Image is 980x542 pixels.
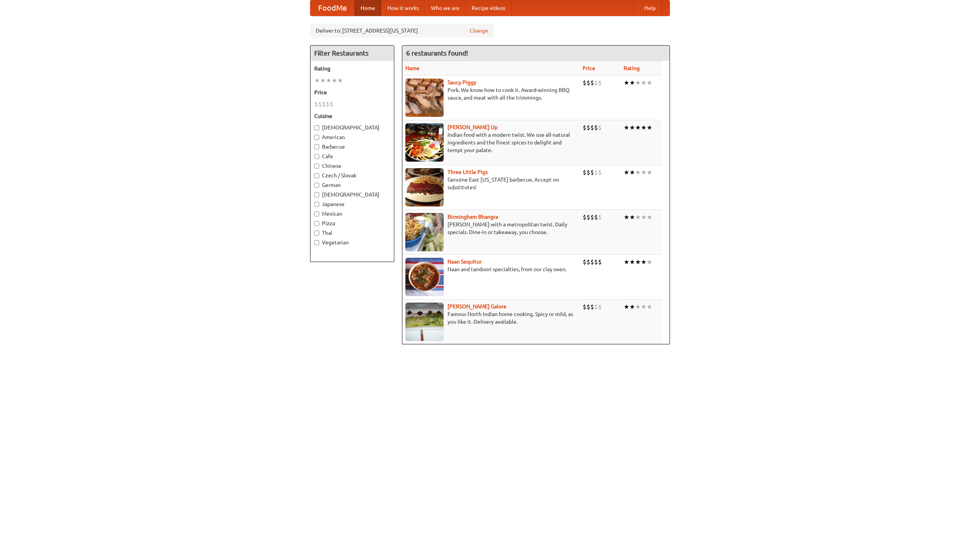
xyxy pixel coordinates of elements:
[405,310,577,326] p: Famous North Indian home cooking. Spicy or mild, as you like it. Delivery available.
[583,303,586,311] li: $
[465,0,511,16] a: Recipe videos
[448,169,488,175] a: Three Little Pigs
[586,258,590,266] li: $
[314,152,390,160] label: Cafe
[314,239,390,246] label: Vegetarian
[590,79,594,87] li: $
[326,100,330,108] li: $
[405,65,420,71] a: Name
[641,258,647,266] li: ★
[322,100,326,108] li: $
[583,258,586,266] li: $
[598,79,602,87] li: $
[314,240,319,245] input: Vegetarian
[337,76,343,85] li: ★
[314,100,318,108] li: $
[314,173,319,178] input: Czech / Slovak
[583,79,586,87] li: $
[647,123,652,132] li: ★
[624,79,629,87] li: ★
[594,258,598,266] li: $
[405,79,444,117] img: saucy.jpg
[314,76,320,85] li: ★
[314,210,390,218] label: Mexican
[314,202,319,207] input: Japanese
[598,168,602,177] li: $
[594,303,598,311] li: $
[635,258,641,266] li: ★
[310,46,394,61] h4: Filter Restaurants
[318,100,322,108] li: $
[332,76,337,85] li: ★
[598,213,602,221] li: $
[448,303,506,309] b: [PERSON_NAME] Galore
[314,231,319,236] input: Thai
[314,133,390,141] label: American
[641,303,647,311] li: ★
[314,164,319,169] input: Chinese
[314,191,390,198] label: [DEMOGRAPHIC_DATA]
[314,125,319,130] input: [DEMOGRAPHIC_DATA]
[594,123,598,132] li: $
[586,168,590,177] li: $
[405,265,577,273] p: Naan and tandoori specialties, from our clay oven.
[586,303,590,311] li: $
[314,162,390,170] label: Chinese
[314,88,390,96] h5: Price
[314,200,390,208] label: Japanese
[314,219,390,227] label: Pizza
[448,259,482,265] a: Naan Sequitur
[405,131,577,154] p: Indian food with a modern twist. We use all-natural ingredients and the finest spices to delight ...
[590,168,594,177] li: $
[470,27,488,34] a: Change
[448,124,498,130] a: [PERSON_NAME] Up
[405,176,577,191] p: Genuine East [US_STATE] barbecue. Accept no substitutes!
[647,213,652,221] li: ★
[314,154,319,159] input: Cafe
[590,213,594,221] li: $
[314,172,390,179] label: Czech / Slovak
[314,181,390,189] label: German
[405,168,444,206] img: littlepigs.jpg
[314,124,390,131] label: [DEMOGRAPHIC_DATA]
[647,79,652,87] li: ★
[354,0,381,16] a: Home
[314,192,319,197] input: [DEMOGRAPHIC_DATA]
[594,79,598,87] li: $
[635,79,641,87] li: ★
[583,65,595,71] a: Price
[448,79,476,85] b: Saucy Piggy
[314,135,319,140] input: American
[635,213,641,221] li: ★
[314,144,319,149] input: Barbecue
[590,258,594,266] li: $
[310,0,354,16] a: FoodMe
[647,168,652,177] li: ★
[314,112,390,120] h5: Cuisine
[314,229,390,237] label: Thai
[314,183,319,188] input: German
[314,221,319,226] input: Pizza
[647,258,652,266] li: ★
[629,123,635,132] li: ★
[425,0,465,16] a: Who we are
[326,76,332,85] li: ★
[310,24,494,38] div: Deliver to: [STREET_ADDRESS][US_STATE]
[405,221,577,236] p: [PERSON_NAME] with a metropolitan twist. Daily specials. Dine-in or takeaway, you choose.
[641,123,647,132] li: ★
[629,258,635,266] li: ★
[624,168,629,177] li: ★
[405,86,577,102] p: Pork. We know how to cook it. Award-winning BBQ sauce, and meat with all the trimmings.
[405,258,444,296] img: naansequitur.jpg
[381,0,425,16] a: How it works
[405,123,444,162] img: curryup.jpg
[314,143,390,151] label: Barbecue
[448,214,498,220] a: Birmingham Bhangra
[586,213,590,221] li: $
[624,65,640,71] a: Rating
[314,65,390,72] h5: Rating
